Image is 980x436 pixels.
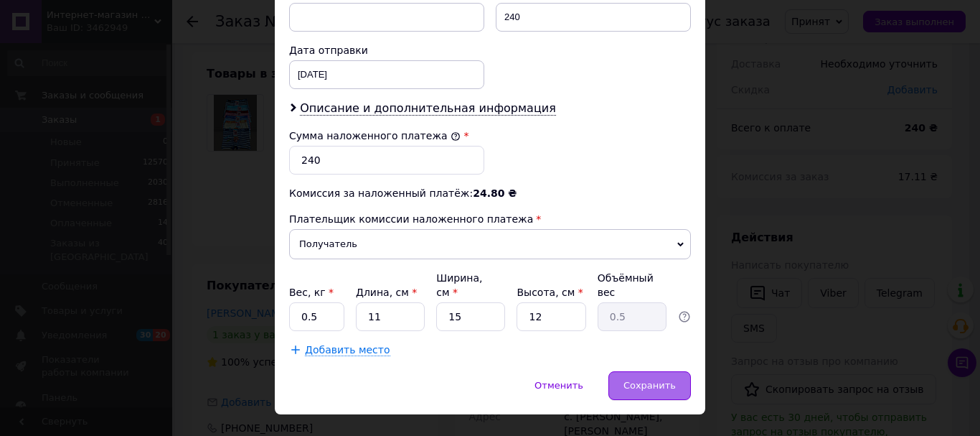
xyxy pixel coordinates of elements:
span: Описание и дополнительная информация [300,101,556,116]
label: Ширина, см [436,272,482,298]
label: Вес, кг [289,287,334,298]
span: Плательщик комиссии наложенного платежа [289,213,533,225]
label: Сумма наложенного платежа [289,130,461,142]
span: Добавить место [305,344,390,356]
span: Отменить [534,380,583,391]
div: Комиссия за наложенный платёж: [289,186,691,200]
span: Сохранить [623,380,676,391]
div: Дата отправки [289,43,484,57]
span: Получатель [289,229,691,259]
div: Объёмный вес [598,271,666,300]
label: Длина, см [356,287,417,298]
label: Высота, см [517,287,583,298]
span: 24.80 ₴ [473,187,517,199]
